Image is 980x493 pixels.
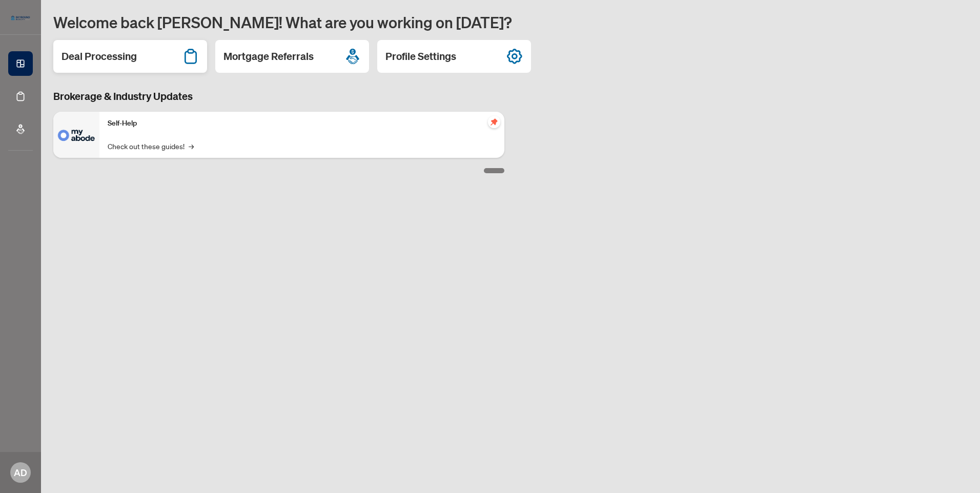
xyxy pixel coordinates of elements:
[62,49,137,64] h2: Deal Processing
[939,457,970,488] button: Open asap
[53,89,504,104] h3: Brokerage & Industry Updates
[385,49,456,64] h2: Profile Settings
[53,12,968,32] h1: Welcome back [PERSON_NAME]! What are you working on [DATE]?
[108,118,496,129] p: Self-Help
[14,465,27,480] span: AD
[223,49,314,64] h2: Mortgage Referrals
[108,140,194,152] a: Check out these guides!→
[189,140,194,152] span: →
[53,112,99,158] img: Self-Help
[488,116,500,128] span: pushpin
[8,13,33,23] img: logo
